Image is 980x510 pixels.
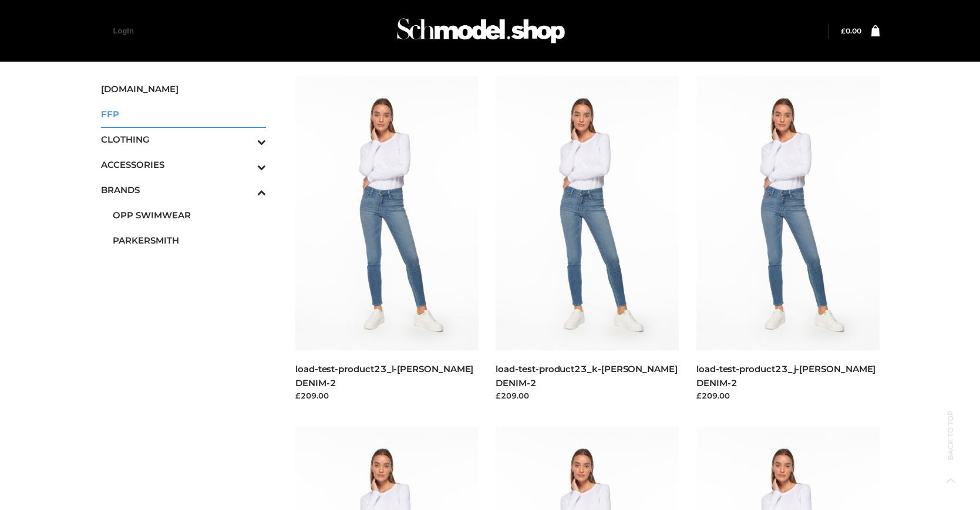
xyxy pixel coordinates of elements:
[841,26,846,35] span: £
[295,363,473,388] a: load-test-product23_l-[PERSON_NAME] DENIM-2
[101,183,267,197] span: BRANDS
[101,82,267,96] span: [DOMAIN_NAME]
[225,177,266,202] button: Toggle Submenu
[113,228,267,253] a: PARKERSMITH
[113,234,267,247] span: PARKERSMITH
[841,26,861,35] a: £0.00
[113,202,267,228] a: OPP SWIMWEAR
[101,177,267,202] a: BRANDSToggle Submenu
[101,102,267,127] a: FFP
[101,152,267,177] a: ACCESSORIESToggle Submenu
[101,133,267,146] span: CLOTHING
[101,158,267,171] span: ACCESSORIES
[696,363,875,388] a: load-test-product23_j-[PERSON_NAME] DENIM-2
[225,152,266,177] button: Toggle Submenu
[496,390,679,401] div: £209.00
[113,26,134,35] a: Login
[225,127,266,152] button: Toggle Submenu
[101,107,267,121] span: FFP
[696,390,880,401] div: £209.00
[496,363,677,388] a: load-test-product23_k-[PERSON_NAME] DENIM-2
[113,208,267,222] span: OPP SWIMWEAR
[393,8,569,54] img: Schmodel Admin 964
[295,390,479,401] div: £209.00
[101,76,267,102] a: [DOMAIN_NAME]
[841,26,861,35] bdi: 0.00
[101,127,267,152] a: CLOTHINGToggle Submenu
[936,431,965,460] span: Back to top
